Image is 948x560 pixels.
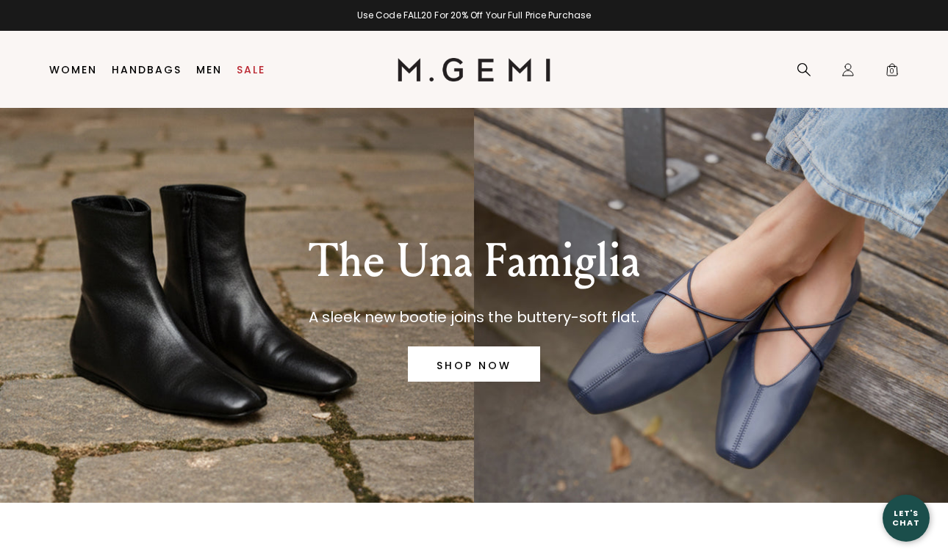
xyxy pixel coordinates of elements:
[883,509,930,527] div: Let's Chat
[309,235,640,288] p: The Una Famiglia
[237,64,265,76] a: Sale
[398,58,551,81] img: M.Gemi
[885,65,899,80] span: 0
[112,64,182,76] a: Handbags
[309,305,640,329] p: A sleek new bootie joins the buttery-soft flat.
[49,64,97,76] a: Women
[196,64,222,76] a: Men
[408,346,540,382] a: SHOP NOW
